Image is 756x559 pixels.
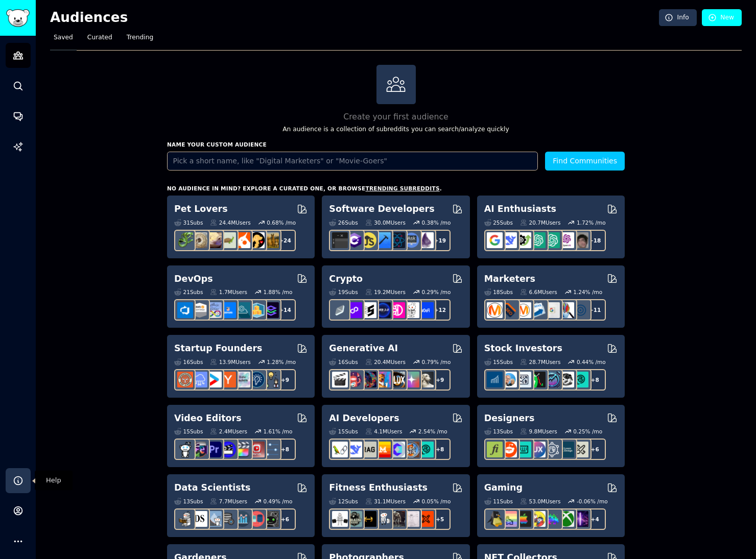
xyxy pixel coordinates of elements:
[346,442,362,457] img: DeepSeek
[501,232,517,248] img: DeepSeek
[174,342,262,355] h2: Startup Founders
[361,232,376,248] img: learnjavascript
[174,481,250,494] h2: Data Scientists
[220,442,236,457] img: VideoEditors
[484,288,513,296] div: 18 Sub s
[422,498,451,505] div: 0.05 % /mo
[234,511,250,527] img: analytics
[329,273,363,285] h2: Crypto
[177,232,193,248] img: herpetology
[167,125,625,134] p: An audience is a collection of subreddits you can search/analyze quickly
[365,185,439,191] a: trending subreddits
[558,302,574,318] img: MarketingResearch
[174,219,203,226] div: 31 Sub s
[520,358,560,366] div: 28.7M Users
[484,203,556,215] h2: AI Enthusiasts
[329,498,358,505] div: 12 Sub s
[127,33,153,42] span: Trending
[249,442,265,457] img: Youtubevideo
[365,358,406,366] div: 20.4M Users
[192,442,207,457] img: editors
[361,302,376,318] img: ethstaker
[263,442,279,457] img: postproduction
[375,302,391,318] img: web3
[234,372,250,387] img: indiehackers
[234,232,250,248] img: cockatiel
[329,358,358,366] div: 16 Sub s
[429,508,451,530] div: + 5
[174,498,203,505] div: 13 Sub s
[544,442,560,457] img: userexperience
[274,369,296,391] div: + 9
[544,302,560,318] img: googleads
[267,219,296,226] div: 0.68 % /mo
[484,412,535,425] h2: Designers
[234,442,250,457] img: finalcutpro
[174,288,203,296] div: 21 Sub s
[332,372,348,387] img: aivideo
[220,511,236,527] img: dataengineering
[418,232,434,248] img: elixir
[429,369,451,391] div: + 9
[123,30,157,51] a: Trending
[361,442,376,457] img: Rag
[365,288,406,296] div: 19.2M Users
[530,442,546,457] img: UXDesign
[520,288,557,296] div: 6.6M Users
[210,498,247,505] div: 7.7M Users
[329,203,434,215] h2: Software Developers
[418,442,434,457] img: AIDevelopersSociety
[210,219,250,226] div: 24.4M Users
[404,511,419,527] img: physicaltherapy
[404,302,419,318] img: CryptoNews
[389,511,405,527] img: fitness30plus
[361,372,376,387] img: deepdream
[544,372,560,387] img: StocksAndTrading
[544,232,560,248] img: chatgpt_prompts_
[249,372,265,387] img: Entrepreneurship
[501,442,517,457] img: logodesign
[192,372,207,387] img: SaaS
[501,372,517,387] img: ValueInvesting
[234,302,250,318] img: platformengineering
[404,372,419,387] img: starryai
[487,302,503,318] img: content_marketing
[515,511,531,527] img: macgaming
[389,372,405,387] img: FluxAI
[501,302,517,318] img: bigseo
[174,203,228,215] h2: Pet Lovers
[530,372,546,387] img: Trading
[573,428,602,435] div: 0.25 % /mo
[484,481,523,494] h2: Gaming
[167,111,625,124] h2: Create your first audience
[520,498,560,505] div: 53.0M Users
[361,511,376,527] img: workout
[192,511,207,527] img: datascience
[220,372,236,387] img: ycombinator
[389,302,405,318] img: defiblockchain
[365,428,403,435] div: 4.1M Users
[192,302,207,318] img: AWS_Certified_Experts
[422,219,451,226] div: 0.38 % /mo
[484,219,513,226] div: 25 Sub s
[329,481,428,494] h2: Fitness Enthusiasts
[192,232,207,248] img: ballpython
[174,428,203,435] div: 15 Sub s
[263,232,279,248] img: dogbreed
[501,511,517,527] img: CozyGamers
[167,141,625,148] h3: Name your custom audience
[484,342,562,355] h2: Stock Investors
[584,299,606,321] div: + 11
[274,508,296,530] div: + 6
[530,232,546,248] img: chatgpt_promptDesign
[264,498,293,505] div: 0.49 % /mo
[332,442,348,457] img: LangChain
[584,230,606,251] div: + 18
[484,428,513,435] div: 13 Sub s
[429,439,451,460] div: + 8
[263,302,279,318] img: PlatformEngineers
[263,511,279,527] img: data
[573,442,588,457] img: UX_Design
[375,511,391,527] img: weightroom
[174,358,203,366] div: 16 Sub s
